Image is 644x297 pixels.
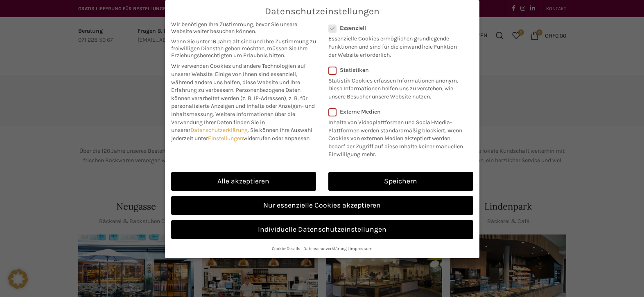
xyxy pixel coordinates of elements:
span: Wir benötigen Ihre Zustimmung, bevor Sie unsere Website weiter besuchen können. [171,21,316,35]
a: Cookie-Details [272,246,301,251]
a: Alle akzeptieren [171,172,316,191]
p: Inhalte von Videoplattformen und Social-Media-Plattformen werden standardmäßig blockiert. Wenn Co... [328,115,468,159]
p: Essenzielle Cookies ermöglichen grundlegende Funktionen und sind für die einwandfreie Funktion de... [328,31,463,59]
span: Wenn Sie unter 16 Jahre alt sind und Ihre Zustimmung zu freiwilligen Diensten geben möchten, müss... [171,38,316,59]
span: Datenschutzeinstellungen [265,6,380,17]
a: Impressum [350,246,373,251]
p: Statistik Cookies erfassen Informationen anonym. Diese Informationen helfen uns zu verstehen, wie... [328,74,463,101]
a: Speichern [328,172,473,191]
label: Essenziell [328,25,463,31]
span: Personenbezogene Daten können verarbeitet werden (z. B. IP-Adressen), z. B. für personalisierte A... [171,87,315,118]
a: Datenschutzerklärung [303,246,347,251]
span: Weitere Informationen über die Verwendung Ihrer Daten finden Sie in unserer . [171,111,295,134]
label: Statistiken [328,67,463,74]
a: Nur essenzielle Cookies akzeptieren [171,196,473,215]
span: Sie können Ihre Auswahl jederzeit unter widerrufen oder anpassen. [171,127,312,142]
label: Externe Medien [328,108,468,115]
span: Wir verwenden Cookies und andere Technologien auf unserer Website. Einige von ihnen sind essenzie... [171,63,306,94]
a: Einstellungen [208,135,243,142]
a: Datenschutzerklärung [190,127,248,134]
a: Individuelle Datenschutzeinstellungen [171,220,473,239]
